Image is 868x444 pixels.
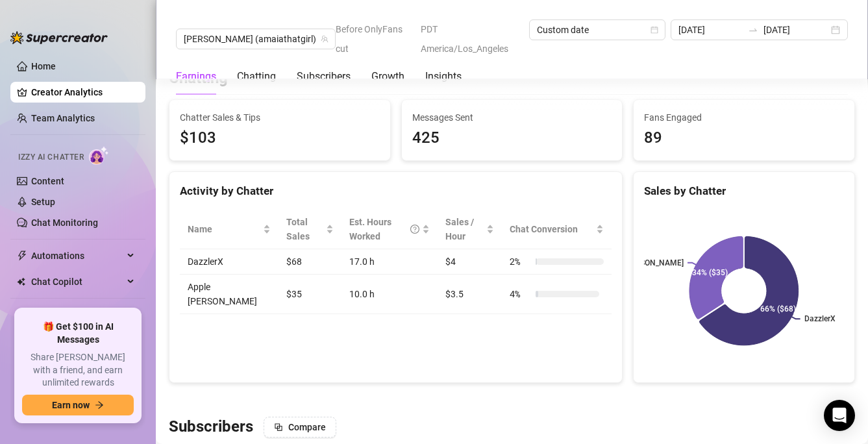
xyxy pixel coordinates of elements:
[22,395,134,415] button: Earn nowarrow-right
[184,29,328,49] span: Amaia (amaiathatgirl)
[537,20,658,40] span: Custom date
[510,287,530,301] span: 4 %
[425,69,462,84] div: Insights
[31,245,123,266] span: Automations
[644,182,844,200] div: Sales by Chatter
[748,25,758,35] span: to
[31,82,135,103] a: Creator Analytics
[349,215,419,243] div: Est. Hours Worked
[52,400,90,410] span: Earn now
[824,400,855,431] div: Open Intercom Messenger
[297,69,351,84] div: Subscribers
[180,126,380,151] span: $103
[180,275,279,314] td: Apple [PERSON_NAME]
[438,275,502,314] td: $3.5
[371,69,404,84] div: Growth
[31,113,95,123] a: Team Analytics
[31,197,55,207] a: Setup
[286,215,323,243] span: Total Sales
[321,35,329,43] span: team
[651,26,658,34] span: calendar
[678,23,743,37] input: Start date
[264,417,336,438] button: Compare
[176,69,216,84] div: Earnings
[502,210,612,249] th: Chat Conversion
[18,151,84,164] span: Izzy AI Chatter
[31,271,123,292] span: Chat Copilot
[180,249,279,275] td: DazzlerX
[180,182,612,200] div: Activity by Chatter
[748,25,758,35] span: swap-right
[410,215,419,243] span: question-circle
[180,110,380,125] span: Chatter Sales & Tips
[169,417,253,438] h3: Subscribers
[10,31,108,44] img: logo-BBDzfeDw.svg
[279,249,341,275] td: $68
[341,249,438,275] td: 17.0 h
[31,176,64,186] a: Content
[644,126,844,151] div: 89
[341,275,438,314] td: 10.0 h
[288,422,326,432] span: Compare
[412,126,612,151] div: 425
[274,423,283,432] span: block
[31,61,56,71] a: Home
[89,146,109,165] img: AI Chatter
[445,215,484,243] span: Sales / Hour
[438,249,502,275] td: $4
[237,69,276,84] div: Chatting
[804,314,836,323] text: DazzlerX
[336,19,413,58] span: Before OnlyFans cut
[22,351,134,389] span: Share [PERSON_NAME] with a friend, and earn unlimited rewards
[602,258,684,267] text: Apple [PERSON_NAME]
[31,217,98,228] a: Chat Monitoring
[510,254,530,269] span: 2 %
[17,277,25,286] img: Chat Copilot
[22,321,134,346] span: 🎁 Get $100 in AI Messages
[180,210,279,249] th: Name
[412,110,612,125] span: Messages Sent
[438,210,502,249] th: Sales / Hour
[17,251,27,261] span: thunderbolt
[763,23,828,37] input: End date
[279,210,341,249] th: Total Sales
[421,19,521,58] span: PDT America/Los_Angeles
[644,110,844,125] span: Fans Engaged
[95,401,104,410] span: arrow-right
[279,275,341,314] td: $35
[188,222,260,236] span: Name
[510,222,593,236] span: Chat Conversion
